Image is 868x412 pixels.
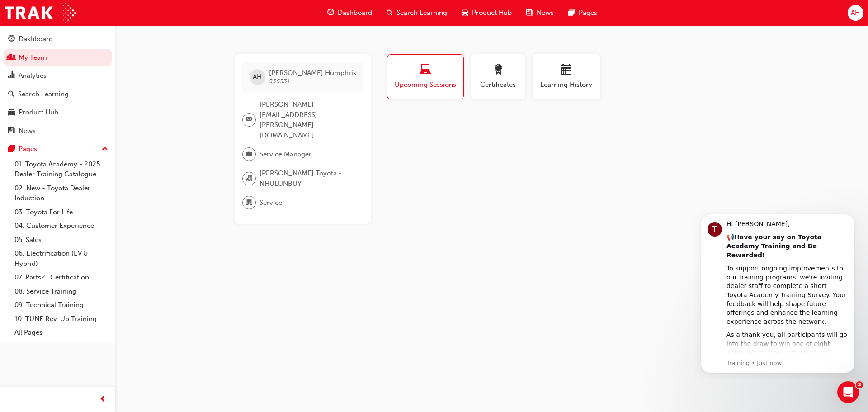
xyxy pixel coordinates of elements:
[253,72,262,82] span: AH
[579,8,597,18] span: Pages
[11,219,112,233] a: 04. Customer Experience
[4,86,112,103] a: Search Learning
[19,144,37,154] div: Pages
[533,54,600,99] button: Learning History
[8,109,15,117] span: car-icon
[848,5,863,21] button: AH
[8,145,15,153] span: pages-icon
[338,8,372,18] span: Dashboard
[259,149,311,160] span: Service Manager
[99,394,106,405] span: prev-icon
[4,104,112,121] a: Product Hub
[4,29,112,141] button: DashboardMy TeamAnalyticsSearch LearningProduct HubNews
[4,141,112,157] button: Pages
[4,123,112,139] a: News
[561,64,572,76] span: calendar-icon
[11,246,112,270] a: 06. Electrification (EV & Hybrid)
[687,206,868,379] iframe: Intercom notifications message
[493,64,504,76] span: award-icon
[568,7,575,19] span: pages-icon
[462,7,468,19] span: car-icon
[537,8,554,18] span: News
[18,89,69,99] div: Search Learning
[394,80,457,90] span: Upcoming Sessions
[856,381,863,388] span: 3
[472,8,512,18] span: Product Hub
[11,270,112,284] a: 07. Parts21 Certification
[246,173,252,185] span: organisation-icon
[11,326,112,340] a: All Pages
[519,4,561,22] a: news-iconNews
[11,181,112,205] a: 02. New - Toyota Dealer Induction
[11,233,112,247] a: 05. Sales
[526,7,533,19] span: news-icon
[11,157,112,181] a: 01. Toyota Academy - 2025 Dealer Training Catalogue
[259,99,356,140] span: [PERSON_NAME][EMAIL_ADDRESS][PERSON_NAME][DOMAIN_NAME]
[837,381,859,403] iframe: Intercom live chat
[259,198,282,208] span: Service
[420,64,431,76] span: laptop-icon
[4,31,112,47] a: Dashboard
[387,54,464,99] button: Upcoming Sessions
[561,4,604,22] a: pages-iconPages
[11,298,112,312] a: 09. Technical Training
[259,168,356,189] span: [PERSON_NAME] Toyota - NHULUNBUY
[4,67,112,84] a: Analytics
[102,143,108,155] span: up-icon
[246,197,252,208] span: department-icon
[269,77,290,85] span: 536531
[19,71,47,81] div: Analytics
[11,284,112,298] a: 08. Service Training
[396,8,447,18] span: Search Learning
[19,107,58,118] div: Product Hub
[8,72,15,80] span: chart-icon
[19,126,36,136] div: News
[454,4,519,22] a: car-iconProduct Hub
[539,80,594,90] span: Learning History
[269,69,356,77] span: [PERSON_NAME] Humphris
[8,90,14,99] span: search-icon
[246,148,252,160] span: briefcase-icon
[8,54,15,62] span: people-icon
[478,80,519,90] span: Certificates
[320,4,379,22] a: guage-iconDashboard
[19,34,53,44] div: Dashboard
[327,7,334,19] span: guage-icon
[11,312,112,326] a: 10. TUNE Rev-Up Training
[8,127,15,135] span: news-icon
[4,49,112,66] a: My Team
[387,7,393,19] span: search-icon
[246,114,252,126] span: email-icon
[379,4,454,22] a: search-iconSearch Learning
[471,54,525,99] button: Certificates
[8,35,15,43] span: guage-icon
[851,8,860,18] span: AH
[5,3,76,23] img: Trak
[11,205,112,219] a: 03. Toyota For Life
